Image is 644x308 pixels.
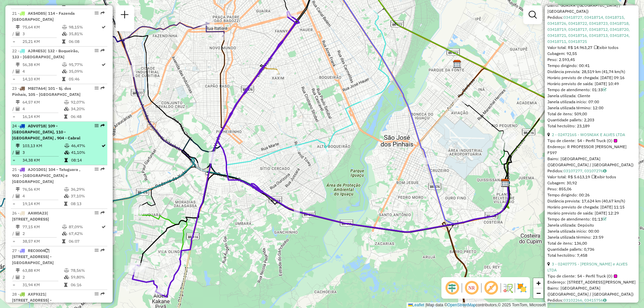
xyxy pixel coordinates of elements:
i: Distância Total [16,268,20,272]
td: 75,64 KM [22,24,62,30]
span: Peso: 2.593,45 [547,57,575,62]
span: Cubagem: 92,55 [547,51,577,56]
i: Distância Total [16,225,20,229]
td: / [12,274,15,281]
td: 46,47% [71,142,101,149]
span: 22 - [12,48,79,59]
td: 05:46 [68,76,101,82]
a: Com service time [603,87,606,92]
em: Opções [95,124,99,128]
span: AAW0A23 [28,210,47,215]
div: Tipo de cliente: [547,273,636,279]
i: Distância Total [16,63,20,67]
div: Janela utilizada: Cliente [547,93,636,99]
i: % de utilização da cubagem [64,194,69,198]
i: % de utilização da cubagem [62,69,67,73]
td: 16,14 KM [22,113,64,120]
i: Total de Atividades [16,69,20,73]
td: 38,57 KM [22,238,62,245]
i: Total de Atividades [16,32,20,36]
span: Exibir rótulo [483,280,499,296]
i: % de utilização do peso [64,268,69,272]
div: Valor total: R$ 14.963,27 [547,45,636,51]
span: Cubagem: 30,92 [547,180,577,185]
td: 36,29% [70,186,104,193]
td: 25,21 KM [22,38,62,45]
td: 92,07% [70,99,104,106]
i: Tempo total em rota [64,283,67,287]
i: % de utilização do peso [64,144,69,148]
a: Nova sessão e pesquisa [118,8,131,23]
div: Tempo de atendimento: 01:33 [547,87,636,93]
i: % de utilização da cubagem [62,232,67,236]
div: Map data © contributors,© 2025 TomTom, Microsoft [407,302,547,308]
i: % de utilização do peso [64,100,69,104]
em: Opções [95,292,99,296]
td: 4 [22,193,64,199]
td: 08:13 [70,200,104,207]
span: 25 - [12,167,80,184]
span: − [536,289,541,297]
td: / [12,68,15,75]
div: Janela utilizada término: 12:00 [547,105,636,111]
td: 98,15% [68,24,101,30]
a: Exibir filtros [526,8,539,21]
em: Opções [95,11,99,15]
span: 21 - [12,11,75,22]
i: % de utilização da cubagem [62,32,67,36]
span: Exibir todos [594,45,619,50]
span: | 101 - Sj. dos Pinhais, 105 - [GEOGRAPHIC_DATA] [12,86,80,97]
em: Rota exportada [101,292,105,296]
i: Tempo total em rota [62,77,65,81]
td: 14,10 KM [22,76,62,82]
td: 06:07 [68,238,101,245]
em: Rota exportada [101,124,105,128]
td: 78,56% [70,267,104,274]
i: Rota otimizada [102,225,106,229]
div: Quantidade pallets: 0,736 [547,246,636,252]
em: Opções [95,211,99,215]
i: Total de Atividades [16,275,20,279]
span: 23 - [12,86,80,97]
span: | 104 - Tatuguara , 903 - [GEOGRAPHIC_DATA] e [GEOGRAPHIC_DATA] [12,167,80,184]
a: 03107277, 03107276 [563,168,606,173]
i: Observações [603,298,606,302]
div: Endereço: [STREET_ADDRESS][PERSON_NAME] [547,279,636,285]
div: Valor total: R$ 5.613,19 [547,174,636,180]
td: 103,13 KM [22,142,64,149]
em: Rota exportada [101,49,105,53]
a: 03418727, 03418714, 03418715, 03418726, 03418722, 03418723, 03418718, 03418719, 03418717, 0341871... [547,15,630,44]
i: Total de Atividades [16,194,20,198]
i: Distância Total [16,25,20,29]
i: Observações [603,169,606,173]
div: Distância prevista: 17,624 km (40,67 km/h) [547,198,636,204]
span: Ocultar NR [464,280,480,296]
td: 08:14 [71,157,101,164]
div: Tempo dirigindo: 00:41 [547,63,636,69]
div: Horário previsto de chegada: [DATE] 11:15 [547,204,636,210]
span: | [425,303,426,307]
td: 2 [22,230,62,237]
td: 95,77% [68,61,101,68]
em: Opções [95,86,99,90]
span: 54 - Perfil Truck (O) [577,273,617,279]
i: % de utilização da cubagem [64,275,69,279]
i: Tempo total em rota [62,239,65,243]
span: AKS4D85 [28,11,45,16]
em: Opções [95,248,99,252]
div: Janela utilizada: Depósito [547,222,636,228]
td: / [12,230,15,237]
a: 03102266, 03415756 [563,298,606,303]
td: = [12,282,15,288]
em: Rota exportada [101,167,105,171]
div: Janela utilizada início: 07:00 [547,99,636,105]
td: 3 [22,149,64,156]
td: 41,10% [71,149,101,156]
div: Janela utilizada término: 23:59 [547,234,636,240]
i: Tempo total em rota [64,115,67,119]
span: | [STREET_ADDRESS] - [GEOGRAPHIC_DATA] [12,248,54,265]
i: Distância Total [16,187,20,191]
td: 19,14 KM [22,200,64,207]
em: Rota exportada [101,11,105,15]
em: Rota exportada [101,211,105,215]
